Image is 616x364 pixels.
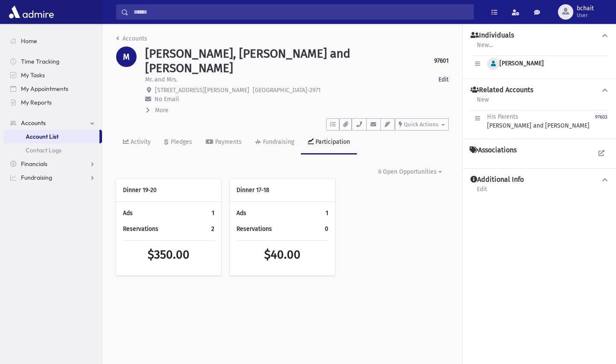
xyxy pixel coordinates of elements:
[21,58,59,65] span: Time Tracking
[434,56,449,65] strong: 97601
[577,5,594,12] span: bchait
[211,225,214,233] a: 2
[264,248,301,262] a: $40.00
[155,87,249,94] span: [STREET_ADDRESS][PERSON_NAME]
[199,131,248,154] a: Payments
[301,131,357,154] a: Participation
[21,174,52,181] span: Fundraising
[253,87,321,94] span: [GEOGRAPHIC_DATA]-2971
[3,68,102,82] a: My Tasks
[261,138,294,146] div: Fundraising
[230,179,335,202] div: Dinner 17-18
[213,138,242,146] div: Payments
[3,34,102,48] a: Home
[404,121,438,128] span: Quick Actions
[371,165,449,179] a: 6 Open Opportunities
[155,96,179,103] span: No Email
[116,131,158,154] a: Activity
[470,31,609,40] button: Individuals
[470,175,524,184] h4: Additional Info
[470,175,609,184] button: Additional Info
[155,107,169,114] span: More
[470,86,609,95] button: Related Accounts
[236,210,246,217] span: Ads
[3,82,102,96] a: My Appointments
[26,133,58,140] span: Account List
[577,12,594,19] span: User
[145,106,169,115] button: More
[487,113,518,120] span: His Parents
[145,47,434,75] h1: [PERSON_NAME], [PERSON_NAME] and [PERSON_NAME]
[470,146,517,154] h4: Associations
[21,160,47,168] span: Financials
[21,99,52,106] span: My Reports
[476,40,493,55] a: New...
[3,143,102,157] a: Contact Logs
[145,75,178,84] p: Mr. and Mrs.
[116,47,137,67] div: M
[395,118,449,131] button: Quick Actions
[116,179,221,202] div: Dinner 19-20
[123,210,133,217] span: Ads
[123,225,158,233] span: Reservations
[128,4,473,20] input: Search
[116,35,147,42] a: Accounts
[487,112,590,130] div: [PERSON_NAME] and [PERSON_NAME]
[3,96,102,109] a: My Reports
[3,130,99,143] a: Account List
[595,114,607,120] small: 97603
[470,31,514,40] h4: Individuals
[21,71,45,79] span: My Tasks
[236,225,272,233] span: Reservations
[3,171,102,184] a: Fundraising
[3,157,102,171] a: Financials
[158,131,199,154] a: Pledges
[129,138,151,146] div: Activity
[326,210,328,217] a: 1
[325,225,328,233] a: 0
[212,210,214,217] a: 1
[21,119,46,127] span: Accounts
[595,112,607,130] a: 97603
[21,37,37,45] span: Home
[7,3,56,20] img: AdmirePro
[26,146,61,154] span: Contact Logs
[21,85,68,93] span: My Appointments
[438,75,449,84] a: Edit
[487,60,544,67] span: [PERSON_NAME]
[116,34,147,47] nav: breadcrumb
[476,184,488,200] a: Edit
[169,138,192,146] div: Pledges
[314,138,350,146] div: Participation
[3,55,102,68] a: Time Tracking
[476,95,489,110] a: New
[470,86,533,95] h4: Related Accounts
[148,248,190,262] a: $350.00
[248,131,301,154] a: Fundraising
[3,116,102,130] a: Accounts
